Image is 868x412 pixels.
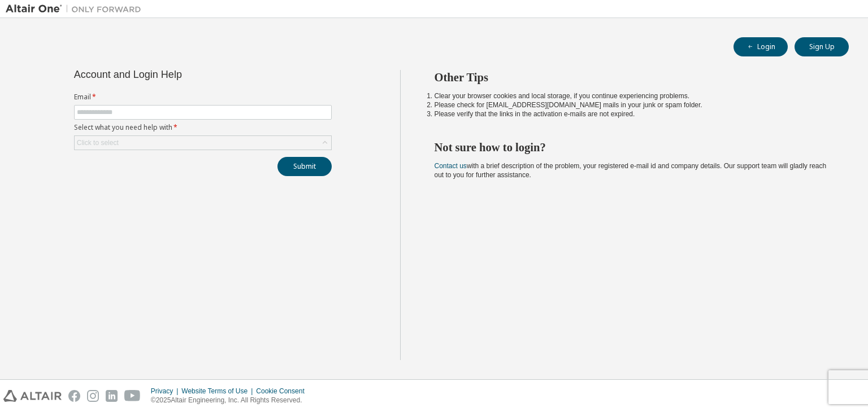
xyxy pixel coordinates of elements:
button: Sign Up [795,37,849,56]
div: Website Terms of Use [181,387,256,396]
img: facebook.svg [68,390,80,402]
img: youtube.svg [124,390,141,402]
img: Altair One [6,3,147,15]
a: Contact us [435,162,467,170]
h2: Not sure how to login? [435,140,829,155]
div: Account and Login Help [74,70,280,79]
li: Please verify that the links in the activation e-mails are not expired. [435,109,829,119]
li: Please check for [EMAIL_ADDRESS][DOMAIN_NAME] mails in your junk or spam folder. [435,100,829,109]
div: Click to select [77,138,119,147]
label: Select what you need help with [74,123,332,132]
div: Privacy [151,387,181,396]
li: Clear your browser cookies and local storage, if you continue experiencing problems. [435,91,829,100]
label: Email [74,93,332,102]
button: Login [734,37,788,56]
p: © 2025 Altair Engineering, Inc. All Rights Reserved. [151,396,311,405]
img: altair_logo.svg [3,390,62,402]
button: Submit [277,157,332,176]
div: Cookie Consent [256,387,311,396]
img: instagram.svg [87,390,99,402]
span: with a brief description of the problem, your registered e-mail id and company details. Our suppo... [435,162,827,179]
h2: Other Tips [435,70,829,85]
div: Click to select [75,136,331,150]
img: linkedin.svg [106,390,118,402]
